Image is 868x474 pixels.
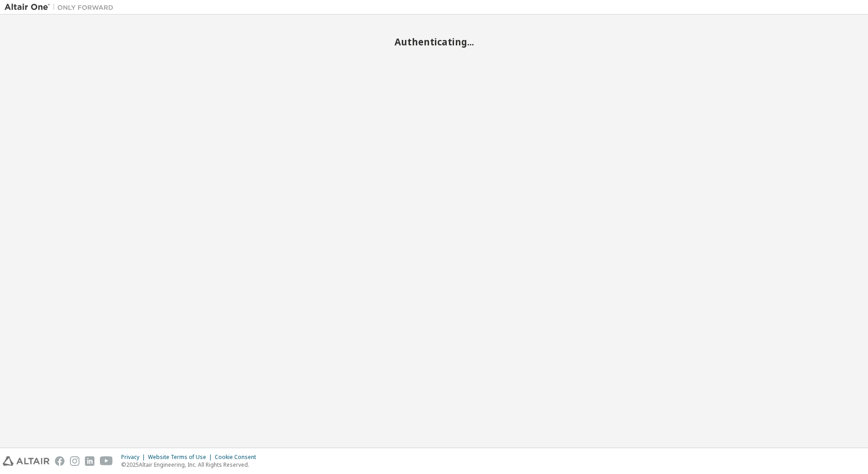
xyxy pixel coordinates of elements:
img: linkedin.svg [85,456,94,466]
img: Altair One [5,3,118,12]
div: Privacy [121,454,148,461]
img: youtube.svg [100,456,113,466]
img: altair_logo.svg [3,456,49,466]
h2: Authenticating... [5,36,863,48]
div: Website Terms of Use [148,454,215,461]
p: © 2025 Altair Engineering, Inc. All Rights Reserved. [121,461,261,469]
div: Cookie Consent [215,454,261,461]
img: instagram.svg [70,456,79,466]
img: facebook.svg [55,456,64,466]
